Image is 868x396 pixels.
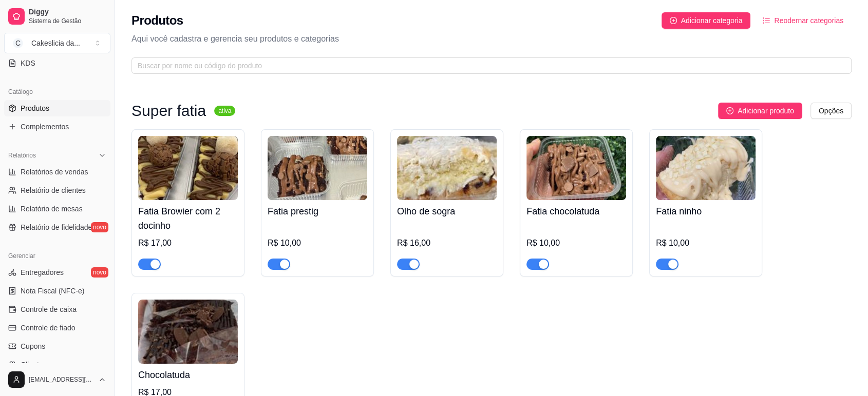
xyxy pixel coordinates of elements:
span: Controle de fiado [21,323,76,333]
img: product-image [138,300,238,364]
span: Reodernar categorias [774,15,843,26]
img: product-image [526,136,626,200]
span: Adicionar categoria [681,15,743,26]
div: Gerenciar [4,248,110,264]
span: Relatório de mesas [21,204,83,214]
h4: Fatia Browier com 2 docinho [138,204,238,233]
div: R$ 10,00 [656,237,756,249]
a: Complementos [4,118,110,135]
span: Clientes [21,360,47,370]
span: Relatórios de vendas [21,167,88,177]
h4: Fatia chocolatuda [526,204,626,219]
a: Relatório de fidelidadenovo [4,219,110,235]
span: plus-circle [670,17,677,24]
span: Opções [819,105,843,116]
a: Controle de fiado [4,320,110,336]
button: Opções [810,103,852,119]
a: Relatório de mesas [4,201,110,217]
img: product-image [656,136,756,200]
span: Relatório de clientes [21,185,86,195]
a: Clientes [4,357,110,373]
span: Nota Fiscal (NFC-e) [21,286,84,296]
span: plus-circle [726,107,733,114]
span: Cupons [21,341,45,351]
input: Buscar por nome ou código do produto [138,60,837,71]
h3: Super fatia [131,105,206,117]
h4: Olho de sogra [397,204,497,219]
span: Produtos [21,103,49,113]
div: Cakeslicia da ... [31,38,80,48]
span: Sistema de Gestão [29,17,106,25]
span: Relatório de fidelidade [21,222,92,232]
div: R$ 17,00 [138,237,238,249]
span: Diggy [29,8,106,17]
a: Controle de caixa [4,301,110,318]
button: [EMAIL_ADDRESS][DOMAIN_NAME] [4,367,110,392]
a: Entregadoresnovo [4,264,110,281]
h4: Fatia ninho [656,204,756,219]
span: Entregadores [21,267,64,278]
span: C [13,38,23,48]
img: product-image [138,136,238,200]
div: R$ 10,00 [268,237,367,249]
sup: ativa [214,106,235,116]
a: Nota Fiscal (NFC-e) [4,283,110,299]
button: Reodernar categorias [754,12,852,29]
a: KDS [4,55,110,71]
span: Controle de caixa [21,304,77,314]
div: R$ 10,00 [526,237,626,249]
span: [EMAIL_ADDRESS][DOMAIN_NAME] [29,375,94,384]
span: KDS [21,58,35,68]
div: Catálogo [4,84,110,100]
button: Select a team [4,33,110,53]
p: Aqui você cadastra e gerencia seu produtos e categorias [131,33,852,45]
a: Produtos [4,100,110,116]
span: Relatórios [8,151,36,160]
span: Adicionar produto [738,105,794,116]
h4: Fatia prestig [268,204,367,219]
span: Complementos [21,122,69,132]
img: product-image [268,136,367,200]
a: Cupons [4,338,110,354]
a: Relatório de clientes [4,182,110,199]
button: Adicionar categoria [662,12,751,29]
h2: Produtos [131,12,183,29]
span: ordered-list [763,17,770,24]
img: product-image [397,136,497,200]
h4: Chocolatuda [138,368,238,382]
div: R$ 16,00 [397,237,497,249]
a: Relatórios de vendas [4,164,110,180]
a: DiggySistema de Gestão [4,4,110,29]
button: Adicionar produto [718,103,802,119]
